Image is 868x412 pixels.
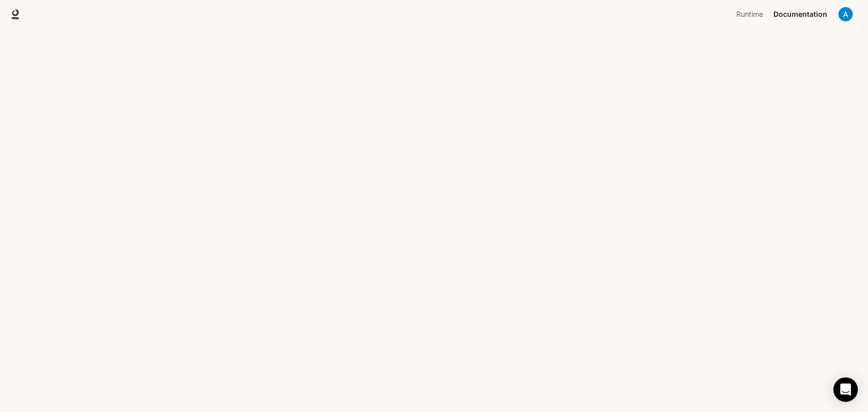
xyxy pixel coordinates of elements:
[773,8,827,21] span: Documentation
[736,8,763,21] span: Runtime
[835,4,856,24] button: User avatar
[769,4,831,24] a: Documentation
[833,377,858,402] div: Open Intercom Messenger
[838,7,853,21] img: User avatar
[731,4,768,24] a: Runtime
